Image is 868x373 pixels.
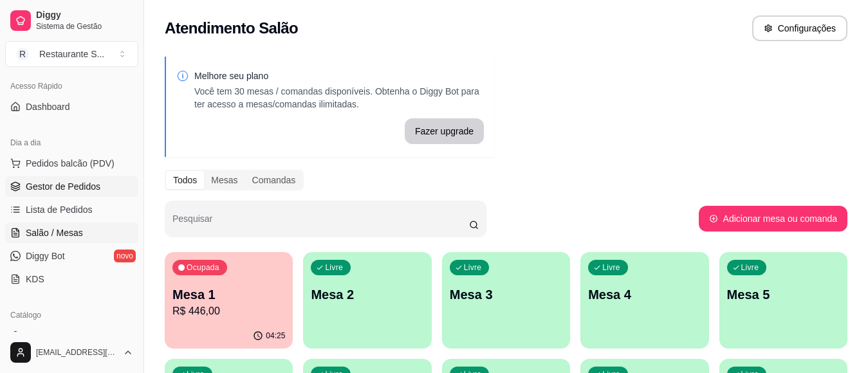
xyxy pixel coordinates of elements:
[464,262,482,273] p: Livre
[36,10,133,21] span: Diggy
[325,262,343,273] p: Livre
[5,176,138,197] a: Gestor de Pedidos
[5,153,138,174] button: Pedidos balcão (PDV)
[580,252,708,349] button: LivreMesa 4
[26,273,44,286] span: KDS
[588,286,701,304] p: Mesa 4
[5,305,138,325] div: Catálogo
[5,337,138,368] button: [EMAIL_ADDRESS][DOMAIN_NAME]
[741,262,759,273] p: Livre
[5,246,138,266] a: Diggy Botnovo
[36,21,133,32] span: Sistema de Gestão
[245,171,303,189] div: Comandas
[36,347,118,358] span: [EMAIL_ADDRESS][DOMAIN_NAME]
[442,252,570,349] button: LivreMesa 3
[165,18,298,39] h2: Atendimento Salão
[5,269,138,289] a: KDS
[5,325,138,346] a: Produtos
[752,15,847,41] button: Configurações
[166,171,204,189] div: Todos
[5,41,138,67] button: Select a team
[5,5,138,36] a: DiggySistema de Gestão
[266,331,285,341] p: 04:25
[602,262,620,273] p: Livre
[39,48,104,60] div: Restaurante S ...
[165,252,293,349] button: OcupadaMesa 1R$ 446,0004:25
[405,118,484,144] button: Fazer upgrade
[699,206,847,232] button: Adicionar mesa ou comanda
[26,203,93,216] span: Lista de Pedidos
[16,48,29,60] span: R
[204,171,245,189] div: Mesas
[719,252,847,349] button: LivreMesa 5
[303,252,431,349] button: LivreMesa 2
[26,180,100,193] span: Gestor de Pedidos
[727,286,840,304] p: Mesa 5
[26,329,62,342] span: Produtos
[450,286,562,304] p: Mesa 3
[172,217,469,230] input: Pesquisar
[5,199,138,220] a: Lista de Pedidos
[187,262,219,273] p: Ocupada
[172,286,285,304] p: Mesa 1
[26,250,65,262] span: Diggy Bot
[5,96,138,117] a: Dashboard
[172,304,285,319] p: R$ 446,00
[5,76,138,96] div: Acesso Rápido
[26,226,83,239] span: Salão / Mesas
[26,100,70,113] span: Dashboard
[26,157,115,170] span: Pedidos balcão (PDV)
[311,286,423,304] p: Mesa 2
[5,132,138,153] div: Dia a dia
[194,69,484,82] p: Melhore seu plano
[5,223,138,243] a: Salão / Mesas
[194,85,484,111] p: Você tem 30 mesas / comandas disponíveis. Obtenha o Diggy Bot para ter acesso a mesas/comandas il...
